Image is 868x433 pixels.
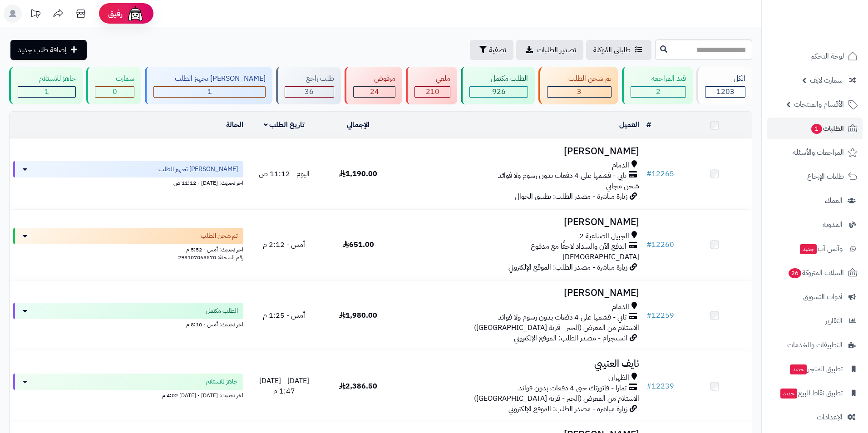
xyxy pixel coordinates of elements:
[18,74,76,84] div: جاهز للاستلام
[285,74,334,84] div: طلب راجع
[646,168,651,179] span: #
[343,239,374,250] span: 651.00
[518,383,626,394] span: تمارا - فاتورتك حتى 4 دفعات بدون فوائد
[489,44,506,55] span: تصفية
[399,146,639,157] h3: [PERSON_NAME]
[790,364,807,374] span: جديد
[158,165,238,174] span: [PERSON_NAME] تجهيز الطلب
[274,67,343,104] a: طلب راجع 36
[646,168,674,179] a: #12265
[207,86,212,97] span: 1
[508,403,627,414] span: زيارة مباشرة - مصدر الطلب: الموقع الإلكتروني
[807,170,844,183] span: طلبات الإرجاع
[370,86,379,97] span: 24
[108,8,123,19] span: رفيق
[810,50,844,63] span: لوحة التحكم
[631,87,686,97] div: 2
[767,358,863,380] a: تطبيق المتجرجديد
[515,191,627,202] span: زيارة مباشرة - مصدر الطلب: تطبيق الجوال
[259,168,310,179] span: اليوم - 11:12 ص
[259,375,309,397] span: [DATE] - [DATE] 1:47 م
[716,86,735,97] span: 1203
[285,87,334,97] div: 36
[24,5,47,25] a: تحديثات المنصة
[547,87,611,97] div: 3
[347,119,370,130] a: الإجمالي
[18,87,75,97] div: 1
[646,310,674,321] a: #12259
[787,339,843,351] span: التطبيقات والخدمات
[13,244,243,254] div: اخر تحديث: أمس - 5:52 م
[800,244,817,254] span: جديد
[154,87,265,97] div: 1
[817,411,843,423] span: الإعدادات
[767,238,863,260] a: وآتس آبجديد
[95,87,134,97] div: 0
[646,119,651,130] a: #
[646,381,674,392] a: #12239
[793,146,844,159] span: المراجعات والأسئلة
[426,86,439,97] span: 210
[767,45,863,67] a: لوحة التحكم
[492,86,506,97] span: 926
[767,262,863,284] a: السلات المتروكة26
[810,74,843,87] span: سمارت لايف
[201,231,238,241] span: تم شحن الطلب
[339,381,377,392] span: 2,386.50
[514,333,627,344] span: انستجرام - مصدر الطلب: الموقع الإلكتروني
[498,312,626,323] span: تابي - قسّمها على 4 دفعات بدون رسوم ولا فوائد
[153,74,266,84] div: [PERSON_NAME] تجهيز الطلب
[537,67,620,104] a: تم شحن الطلب 3
[404,67,459,104] a: ملغي 210
[612,160,629,171] span: الدمام
[767,310,863,332] a: التقارير
[474,393,639,404] span: الاستلام من المعرض (الخبر - قرية [GEOGRAPHIC_DATA])
[95,74,135,84] div: سمارت
[593,44,631,55] span: طلباتي المُوكلة
[44,86,49,97] span: 1
[779,387,843,399] span: تطبيق نقاط البيع
[13,319,243,329] div: اخر تحديث: أمس - 8:10 م
[305,86,314,97] span: 36
[470,87,528,97] div: 926
[226,119,243,130] a: الحالة
[263,239,305,250] span: أمس - 2:12 م
[646,381,651,392] span: #
[206,306,238,315] span: الطلب مكتمل
[459,67,537,104] a: الطلب مكتمل 926
[767,118,863,139] a: الطلبات1
[767,214,863,236] a: المدونة
[656,86,661,97] span: 2
[126,5,144,23] img: ai-face.png
[353,74,396,84] div: مرفوض
[825,315,843,327] span: التقارير
[767,190,863,212] a: العملاء
[206,377,238,386] span: جاهز للاستلام
[619,119,639,130] a: العميل
[811,124,822,134] span: 1
[789,268,801,278] span: 26
[825,194,843,207] span: العملاء
[531,241,626,252] span: الدفع الآن والسداد لاحقًا مع مدفوع
[789,363,843,375] span: تطبيق المتجر
[606,181,639,192] span: شحن مجاني
[13,177,243,187] div: اخر تحديث: [DATE] - 11:12 ص
[806,25,859,44] img: logo-2.png
[577,86,582,97] span: 3
[414,74,450,84] div: ملغي
[631,74,686,84] div: قيد المراجعه
[823,218,843,231] span: المدونة
[810,122,844,135] span: الطلبات
[767,286,863,308] a: أدوات التسويق
[794,98,844,111] span: الأقسام والمنتجات
[13,390,243,399] div: اخر تحديث: [DATE] - [DATE] 4:02 م
[705,74,745,84] div: الكل
[143,67,274,104] a: [PERSON_NAME] تجهيز الطلب 1
[399,288,639,298] h3: [PERSON_NAME]
[339,168,377,179] span: 1,190.00
[354,87,395,97] div: 24
[7,67,84,104] a: جاهز للاستلام 1
[780,389,797,399] span: جديد
[646,310,651,321] span: #
[263,310,305,321] span: أمس - 1:25 م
